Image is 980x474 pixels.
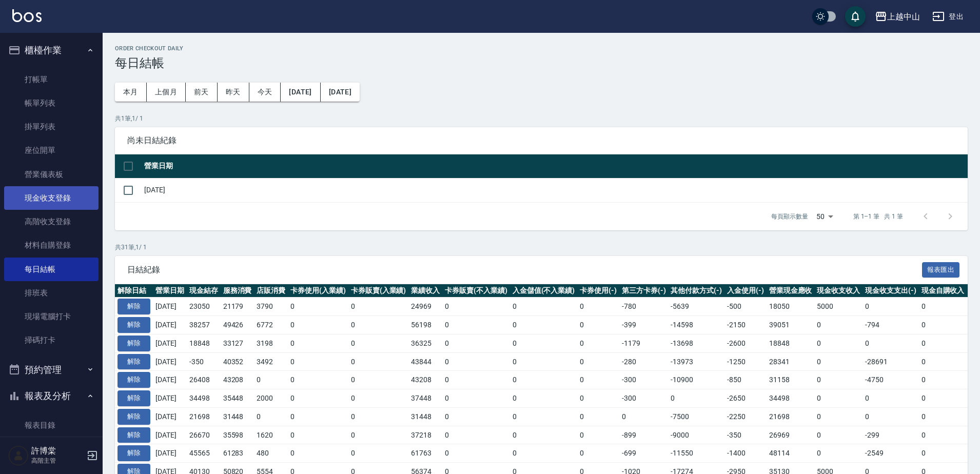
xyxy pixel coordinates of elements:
a: 排班表 [4,281,99,305]
td: 0 [577,407,619,426]
button: 報表匯出 [922,262,960,278]
td: -300 [619,371,669,389]
td: 0 [348,371,409,389]
td: 31448 [408,407,442,426]
td: -13973 [668,352,724,371]
td: -4750 [863,371,919,389]
a: 現金收支登錄 [4,186,99,210]
td: [DATE] [142,178,968,202]
td: -2650 [724,389,767,408]
th: 現金收支支出(-) [863,284,919,298]
a: 每日結帳 [4,258,99,281]
td: 0 [668,389,724,408]
a: 打帳單 [4,68,99,91]
td: -1400 [724,444,767,463]
th: 服務消費 [221,284,254,298]
td: [DATE] [153,371,187,389]
td: -500 [724,298,767,316]
h2: Order checkout daily [115,45,968,52]
th: 現金自購收入 [919,284,967,298]
button: 櫃檯作業 [4,37,99,64]
td: 61763 [408,444,442,463]
td: -780 [619,298,669,316]
td: [DATE] [153,334,187,352]
td: 0 [814,407,863,426]
td: 0 [814,352,863,371]
td: 21698 [767,407,815,426]
button: 解除 [117,372,150,388]
td: -300 [619,389,669,408]
button: 解除 [117,354,150,370]
td: 0 [442,371,510,389]
th: 卡券使用(-) [577,284,619,298]
td: 6772 [254,316,288,334]
td: 0 [863,407,919,426]
td: 0 [919,407,967,426]
td: 480 [254,444,288,463]
th: 卡券使用(入業績) [288,284,348,298]
td: 0 [510,389,578,408]
th: 營業現金應收 [767,284,815,298]
td: 0 [510,352,578,371]
td: -350 [724,426,767,444]
td: -7500 [668,407,724,426]
img: Logo [12,9,42,22]
td: 0 [814,316,863,334]
td: -899 [619,426,669,444]
p: 每頁顯示數量 [771,212,808,221]
button: 解除 [117,317,150,333]
p: 共 1 筆, 1 / 1 [115,114,968,123]
p: 高階主管 [31,456,84,465]
p: 第 1–1 筆 共 1 筆 [853,212,903,221]
a: 報表目錄 [4,413,99,437]
span: 尚未日結紀錄 [127,135,955,146]
td: 43208 [221,371,254,389]
td: 45565 [187,444,221,463]
button: 解除 [117,390,150,406]
td: 0 [510,426,578,444]
button: [DATE] [321,83,360,102]
td: 0 [919,389,967,408]
th: 卡券販賣(不入業績) [442,284,510,298]
td: 49426 [221,316,254,334]
td: 31158 [767,371,815,389]
td: 0 [348,298,409,316]
td: 0 [442,426,510,444]
th: 營業日期 [153,284,187,298]
td: 3492 [254,352,288,371]
td: 0 [577,352,619,371]
th: 卡券販賣(入業績) [348,284,409,298]
td: 0 [288,334,348,352]
td: 56198 [408,316,442,334]
button: 今天 [249,83,281,102]
td: 3198 [254,334,288,352]
td: 37218 [408,426,442,444]
button: 上越中山 [871,6,924,27]
td: 0 [348,426,409,444]
td: 48114 [767,444,815,463]
td: [DATE] [153,407,187,426]
td: 5000 [814,298,863,316]
button: 解除 [117,427,150,443]
td: 0 [919,334,967,352]
td: 0 [577,389,619,408]
td: 0 [919,298,967,316]
td: 0 [577,371,619,389]
th: 其他付款方式(-) [668,284,724,298]
td: 0 [863,298,919,316]
th: 入金儲值(不入業績) [510,284,578,298]
td: 24969 [408,298,442,316]
button: 前天 [186,83,218,102]
td: -699 [619,444,669,463]
td: 0 [919,444,967,463]
a: 營業儀表板 [4,163,99,186]
td: 28341 [767,352,815,371]
th: 現金收支收入 [814,284,863,298]
td: [DATE] [153,316,187,334]
td: -299 [863,426,919,444]
td: 0 [348,334,409,352]
th: 業績收入 [408,284,442,298]
td: 0 [577,316,619,334]
td: 0 [288,298,348,316]
a: 報表匯出 [922,264,960,274]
